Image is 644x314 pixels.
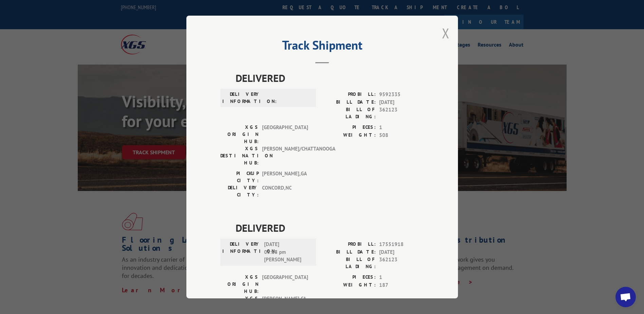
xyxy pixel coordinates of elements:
span: 362123 [379,106,424,120]
label: PIECES: [322,274,376,281]
label: PROBILL: [322,241,376,248]
span: CONCORD , NC [262,184,308,198]
label: BILL DATE: [322,248,376,256]
span: 9592335 [379,91,424,99]
span: 362123 [379,256,424,270]
span: 187 [379,281,424,289]
label: BILL DATE: [322,99,376,106]
span: 1 [379,274,424,281]
span: [DATE] [379,248,424,256]
label: BILL OF LADING: [322,106,376,120]
label: DELIVERY CITY: [220,184,259,198]
label: PICKUP CITY: [220,170,259,184]
label: DELIVERY INFORMATION: [222,91,261,105]
label: WEIGHT: [322,281,376,289]
button: Close modal [442,24,449,42]
label: XGS ORIGIN HUB: [220,124,259,145]
span: 17551918 [379,241,424,248]
label: PIECES: [322,124,376,132]
h2: Track Shipment [220,40,424,53]
span: [DATE] 05:18 pm [PERSON_NAME] [264,241,310,264]
a: Open chat [615,287,636,307]
span: [PERSON_NAME]/CHATTANOOGA [262,145,308,167]
span: [PERSON_NAME] , GA [262,170,308,184]
label: PROBILL: [322,91,376,99]
label: DELIVERY INFORMATION: [222,241,261,264]
label: XGS ORIGIN HUB: [220,274,259,295]
label: XGS DESTINATION HUB: [220,145,259,167]
span: DELIVERED [236,220,424,235]
span: 1 [379,124,424,132]
span: 508 [379,132,424,139]
span: [GEOGRAPHIC_DATA] [262,274,308,295]
span: [GEOGRAPHIC_DATA] [262,124,308,145]
span: DELIVERED [236,70,424,86]
label: WEIGHT: [322,132,376,139]
label: BILL OF LADING: [322,256,376,270]
span: [DATE] [379,99,424,106]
